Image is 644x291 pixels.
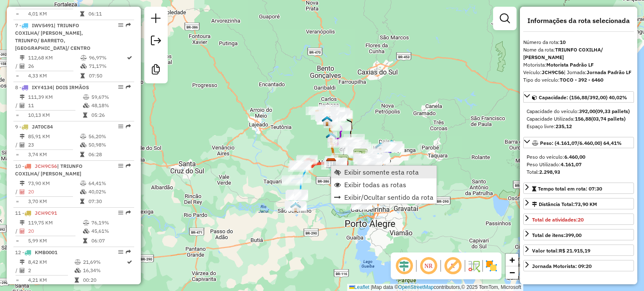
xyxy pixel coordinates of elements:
[565,232,582,238] strong: 399,00
[546,62,594,68] strong: Motorista Padrão LF
[88,150,130,159] td: 06:28
[91,227,131,235] td: 45,61%
[398,284,434,290] a: OpenStreetMap
[15,197,19,206] td: =
[485,259,498,273] img: Exibir/Ocultar setores
[532,263,592,270] div: Jornada Motorista: 09:20
[118,85,123,90] em: Opções
[80,55,87,60] i: % de utilização do peso
[523,46,634,61] div: Nome da rota:
[15,10,19,18] td: =
[15,266,19,275] td: /
[20,64,25,69] i: Total de Atividades
[353,147,368,162] img: PEDÁGIO ERS122
[564,154,585,160] strong: 6.460,00
[20,103,25,108] i: Total de Atividades
[542,69,564,75] strong: JCH9C56
[83,258,126,266] td: 21,69%
[331,178,436,191] li: Exibir todas as rotas
[88,62,126,70] td: 71,17%
[344,181,406,188] span: Exibir todas as rotas
[523,245,634,256] a: Valor total:R$ 21.915,19
[15,249,57,255] span: 12 -
[322,116,332,126] img: Salvador do Sul
[579,108,595,114] strong: 392,00
[20,142,25,147] i: Total de Atividades
[75,260,81,265] i: % de utilização do peso
[394,256,414,276] span: Ocultar deslocamento
[126,210,131,215] em: Rota exportada
[83,220,89,225] i: % de utilização do peso
[575,116,591,122] strong: 156,88
[20,268,25,273] i: Total de Atividades
[15,101,19,110] td: /
[80,142,86,147] i: % de utilização da cubagem
[532,232,582,239] div: Total de itens:
[556,123,572,129] strong: 235,12
[83,113,87,118] i: Tempo total em rota
[523,91,634,103] a: Capacidade: (156,88/392,00) 40,02%
[15,163,83,177] span: 10 -
[532,247,590,255] div: Valor total:
[467,259,480,273] img: Fluxo de ruas
[523,69,634,76] div: Veículo:
[15,141,19,149] td: /
[80,73,85,78] i: Tempo total em rota
[28,197,80,206] td: 3,70 KM
[334,153,349,168] img: PEDÁGIO ERS 240
[28,72,80,80] td: 4,33 KM
[527,154,585,160] span: Peso do veículo:
[15,276,19,284] td: =
[127,260,132,265] i: Rota otimizada
[28,219,83,227] td: 119,75 KM
[91,237,131,245] td: 06:07
[20,55,25,60] i: Distância Total
[126,23,131,28] em: Rota exportada
[523,39,634,46] div: Número da rota:
[15,227,19,235] td: /
[28,237,83,245] td: 5,99 KM
[290,202,301,213] img: Triunfo
[20,95,25,100] i: Distância Total
[595,108,630,114] strong: (09,33 pallets)
[509,255,515,265] span: +
[28,179,80,188] td: 73,90 KM
[91,101,131,110] td: 48,18%
[15,237,19,245] td: =
[373,152,384,163] img: Estancia Velha
[88,132,130,141] td: 56,20%
[118,23,123,28] em: Opções
[32,84,52,90] span: IXY4134
[538,185,602,192] span: Tempo total em rota: 07:30
[83,229,89,234] i: % de utilização da cubagem
[20,260,25,265] i: Distância Total
[28,111,83,119] td: 10,13 KM
[587,69,631,75] strong: Jornada Padrão LF
[126,163,131,168] em: Rota exportada
[88,54,126,62] td: 96,97%
[28,258,74,266] td: 8,42 KM
[540,140,622,146] span: Peso: (4.161,07/6.460,00) 64,41%
[578,216,584,223] strong: 20
[523,104,634,134] div: Capacidade: (156,88/392,00) 40,02%
[591,116,626,122] strong: (03,74 pallets)
[527,108,631,115] div: Capacidade do veículo:
[15,124,53,130] span: 9 -
[35,163,57,169] span: JCH9C56
[80,11,84,16] i: Tempo total em rota
[509,267,515,278] span: −
[331,191,436,203] li: Exibir/Ocultar sentido da rota
[83,276,126,284] td: 00:20
[118,210,123,215] em: Opções
[80,181,86,186] i: % de utilização do peso
[35,210,57,216] span: JCH9C91
[15,72,19,80] td: =
[80,152,84,157] i: Tempo total em rota
[75,268,81,273] i: % de utilização da cubagem
[83,266,126,275] td: 16,34%
[371,284,372,290] span: |
[15,188,19,196] td: /
[347,284,523,291] div: Map data © contributors,© 2025 TomTom, Microsoft
[148,32,164,51] a: Exportar sessão
[15,210,57,216] span: 11 -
